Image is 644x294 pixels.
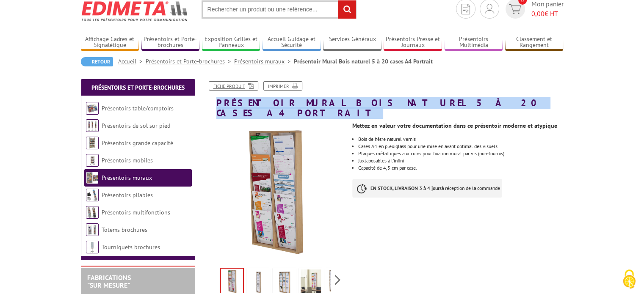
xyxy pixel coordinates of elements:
li: Bois de hêtre naturel vernis [358,137,563,142]
a: Exposition Grilles et Panneaux [202,36,260,49]
input: rechercher [338,0,356,19]
a: Présentoirs table/comptoirs [102,104,174,112]
span: Next [334,273,342,287]
strong: Mettez en valeur votre documentation dans ce présentoir moderne et atypique [352,122,557,129]
li: Capacité de 4,5 cm par case. [358,165,563,170]
a: Classement et Rangement [505,36,564,49]
a: Présentoirs muraux [102,174,152,181]
img: Présentoirs multifonctions [86,206,99,219]
a: Accueil [118,58,146,65]
a: Présentoirs pliables [102,191,153,199]
a: Présentoirs muraux [234,58,294,65]
img: Présentoirs de sol sur pied [86,119,99,132]
a: Présentoirs et Porte-brochures [146,58,234,65]
a: Présentoirs et Porte-brochures [91,84,185,91]
a: Retour [81,57,113,66]
img: Cookies (fenêtre modale) [619,269,640,290]
a: Tourniquets brochures [102,243,160,251]
img: Présentoirs mobiles [86,154,99,167]
li: Juxtaposables à l’infini [358,158,563,163]
img: Présentoirs muraux [86,171,99,184]
img: devis rapide [485,4,494,14]
a: Présentoirs Multimédia [445,36,503,49]
a: FABRICATIONS"Sur Mesure" [87,273,131,289]
a: Présentoirs mobiles [102,157,153,164]
a: Affichage Cadres et Signalétique [81,36,139,49]
button: Cookies (fenêtre modale) [614,265,644,294]
img: devis rapide [509,4,521,14]
span: 0,00 [531,9,544,18]
a: Présentoirs grande capacité [102,139,173,147]
h1: Présentoir Mural Bois naturel 5 à 20 cases A4 Portrait [197,81,570,118]
img: 430001_presentoir_mural_bois_naturel_10_cases_a4_portrait_flyers.jpg [204,122,346,265]
li: Plaques métalliques aux coins pour fixation mural par vis (non-fournis) [358,151,563,156]
a: Présentoirs multifonctions [102,209,170,216]
img: Présentoirs table/comptoirs [86,102,99,115]
input: Rechercher un produit ou une référence... [202,0,357,19]
a: Présentoirs de sol sur pied [102,122,170,129]
img: Présentoirs pliables [86,189,99,201]
li: Présentoir Mural Bois naturel 5 à 20 cases A4 Portrait [294,57,433,66]
p: à réception de la commande [352,179,502,198]
a: Services Généraux [323,36,381,49]
img: Tourniquets brochures [86,241,99,253]
a: Accueil Guidage et Sécurité [263,36,321,49]
img: Totems brochures [86,223,99,236]
span: € HT [531,9,564,19]
a: Fiche produit [209,81,258,91]
img: Présentoirs grande capacité [86,137,99,149]
img: devis rapide [462,4,470,14]
a: Imprimer [263,81,302,91]
a: Présentoirs et Porte-brochures [141,36,200,49]
li: Cases A4 en plexiglass pour une mise en avant optimal des visuels [358,144,563,149]
strong: EN STOCK, LIVRAISON 3 à 4 jours [370,185,442,191]
a: Totems brochures [102,226,147,234]
a: Présentoirs Presse et Journaux [384,36,442,49]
